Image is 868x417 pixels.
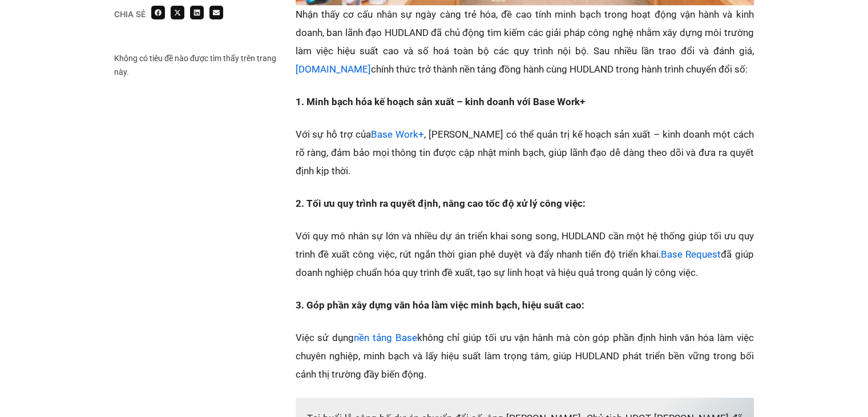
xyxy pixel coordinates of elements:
strong: 1. Minh bạch hóa kế hoạch sản xuất – kinh doanh với Base Work+ [296,96,585,107]
p: Với sự hỗ trợ của , [PERSON_NAME] có thể quản trị kế hoạch sản xuất – kinh doanh một cách rõ ràng... [296,125,754,180]
p: Với quy mô nhân sự lớn và nhiều dự án triển khai song song, HUDLAND cần một hệ thống giúp tối ưu ... [296,227,754,282]
div: Chia sẻ [114,10,146,18]
a: Base Request [661,248,721,260]
a: Base Work+ [371,129,424,140]
a: [DOMAIN_NAME] [296,63,371,75]
strong: 3. Góp phần xây dựng văn hóa làm việc minh bạch, hiệu suất cao: [296,299,584,311]
div: Share on facebook [151,6,165,19]
div: Không có tiêu đề nào được tìm thấy trên trang này. [114,51,284,79]
div: Share on email [209,6,223,19]
p: Nhận thấy cơ cấu nhân sự ngày càng trẻ hóa, đề cao tính minh bạch trong hoạt động vận hành và kin... [296,5,754,78]
p: Việc sử dụng không chỉ giúp tối ưu vận hành mà còn góp phần định hình văn hóa làm việc chuyên ngh... [296,328,754,383]
div: Share on x-twitter [171,6,184,19]
a: nền tảng Base [354,332,417,343]
strong: 2. Tối ưu quy trình ra quyết định, nâng cao tốc độ xử lý công việc: [296,198,586,209]
div: Share on linkedin [190,6,204,19]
